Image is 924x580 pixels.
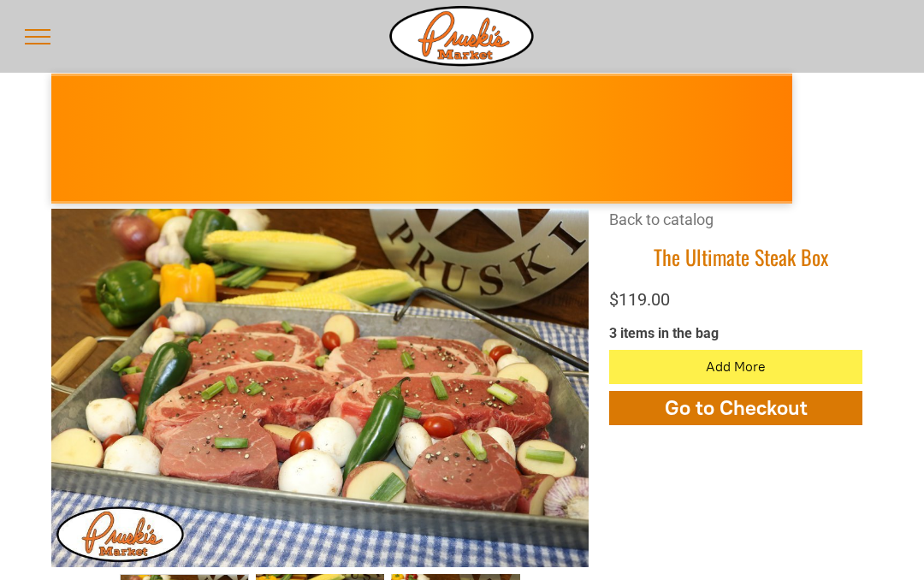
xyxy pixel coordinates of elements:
button: menu [15,15,60,59]
span: Add More [706,358,766,375]
img: The Ultimate Steak Box [51,209,589,567]
span: 3 items in the bag [609,325,719,341]
h1: The Ultimate Steak Box [609,244,873,270]
button: Go to Checkout [609,391,862,425]
a: Back to catalog [609,210,714,228]
button: Add More [609,350,862,384]
div: Breadcrumbs [609,209,873,244]
span: $119.00 [609,289,670,310]
span: Go to Checkout [665,395,808,420]
span: [PERSON_NAME] MARKET [486,151,822,178]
